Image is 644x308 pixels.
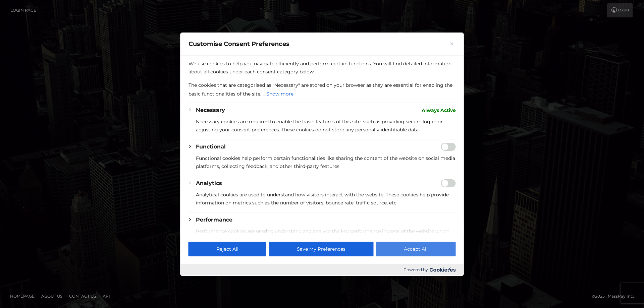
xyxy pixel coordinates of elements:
button: Performance [196,216,232,224]
p: Functional cookies help perform certain functionalities like sharing the content of the website o... [196,154,456,170]
img: Cookieyes logo [430,267,456,272]
div: Powered by [180,264,464,276]
button: Analytics [196,179,222,187]
button: Necessary [196,106,225,114]
span: Always Active [422,106,456,114]
button: Save My Preferences [269,242,373,256]
span: Customise Consent Preferences [189,40,289,48]
button: Show more [266,89,294,99]
button: Close [448,40,456,48]
button: Accept All [376,242,455,256]
p: The cookies that are categorised as "Necessary" are stored on your browser as they are essential ... [189,81,456,99]
input: Enable Functional [441,143,456,151]
p: Analytical cookies are used to understand how visitors interact with the website. These cookies h... [196,191,456,207]
button: Reject All [189,242,266,256]
p: Necessary cookies are required to enable the basic features of this site, such as providing secur... [196,118,456,134]
p: We use cookies to help you navigate efficiently and perform certain functions. You will find deta... [189,60,456,76]
img: Close [450,42,453,46]
button: Functional [196,143,226,151]
input: Enable Analytics [441,179,456,187]
div: Customise Consent Preferences [180,33,464,276]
